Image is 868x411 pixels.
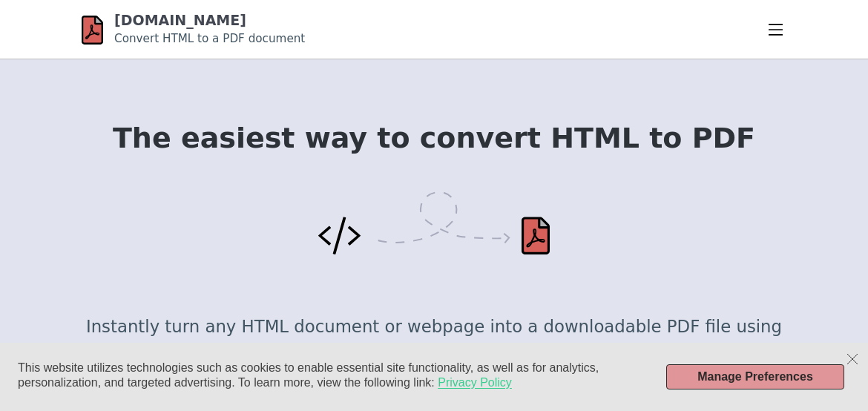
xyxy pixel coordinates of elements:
[114,32,305,45] small: Convert HTML to a PDF document
[18,361,599,389] span: This website utilizes technologies such as cookies to enable essential site functionality, as wel...
[82,122,786,154] h1: The easiest way to convert HTML to PDF
[666,364,844,389] button: Manage Preferences
[82,13,103,47] img: html-pdf.net
[438,375,512,390] a: Privacy Policy
[82,314,786,390] p: Instantly turn any HTML document or webpage into a downloadable PDF file using our online editor....
[114,12,246,28] a: [DOMAIN_NAME]
[318,191,550,255] img: Convert HTML to PDF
